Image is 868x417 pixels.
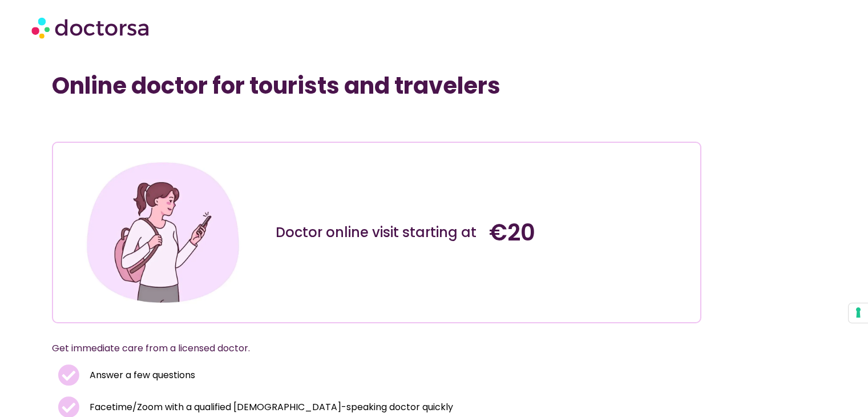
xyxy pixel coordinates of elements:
[52,340,674,356] p: Get immediate care from a licensed doctor.
[58,117,229,130] iframe: Customer reviews powered by Trustpilot
[849,303,868,323] button: Your consent preferences for tracking technologies
[52,72,701,99] h1: Online doctor for tourists and travelers
[82,151,244,314] img: Illustration depicting a young woman in a casual outfit, engaged with her smartphone. She has a p...
[276,223,478,242] div: Doctor online visit starting at
[87,367,195,383] span: Answer a few questions
[87,399,453,415] span: Facetime/Zoom with a qualified [DEMOGRAPHIC_DATA]-speaking doctor quickly
[489,219,692,246] h4: €20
